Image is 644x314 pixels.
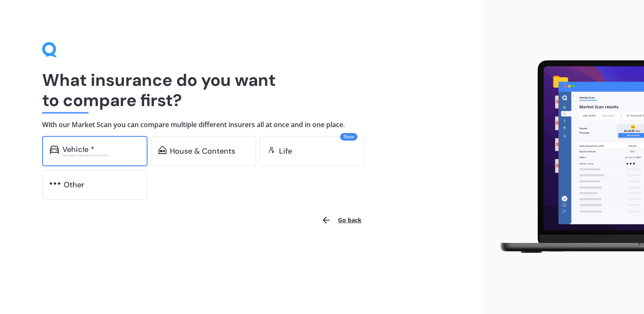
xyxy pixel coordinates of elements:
[42,120,441,129] h4: With our Market Scan you can compare multiple different insurers all at once and in one place.
[50,146,59,154] img: car.f15378c7a67c060ca3f3.svg
[490,56,644,258] img: laptop.webp
[316,210,367,230] button: Go back
[279,147,292,155] div: Life
[62,154,140,157] div: Excludes commercial vehicles
[42,70,441,110] h1: What insurance do you want to compare first?
[158,146,166,154] img: home-and-contents.b802091223b8502ef2dd.svg
[50,179,60,188] img: other.81dba5aafe580aa69f38.svg
[340,133,357,141] span: New
[64,181,84,189] div: Other
[267,146,276,154] img: life.f720d6a2d7cdcd3ad642.svg
[170,147,235,155] div: House & Contents
[62,145,94,154] div: Vehicle *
